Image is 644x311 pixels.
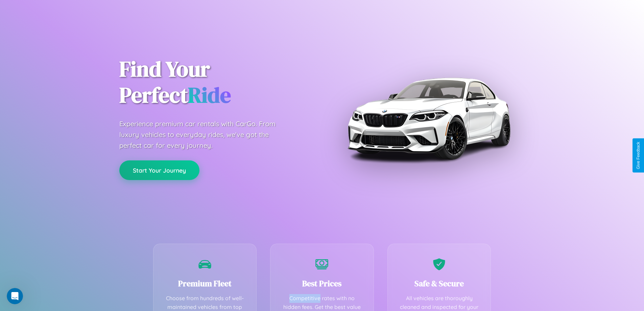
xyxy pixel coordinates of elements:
p: Experience premium car rentals with CarGo. From luxury vehicles to everyday rides, we've got the ... [119,118,288,151]
button: Start Your Journey [119,160,199,180]
h1: Find Your Perfect [119,56,312,108]
h3: Best Prices [281,278,363,289]
iframe: Intercom live chat [7,288,23,304]
img: Premium BMW car rental vehicle [344,34,513,203]
div: Give Feedback [636,142,641,169]
span: Ride [188,80,231,110]
h3: Safe & Secure [398,278,481,289]
h3: Premium Fleet [164,278,246,289]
